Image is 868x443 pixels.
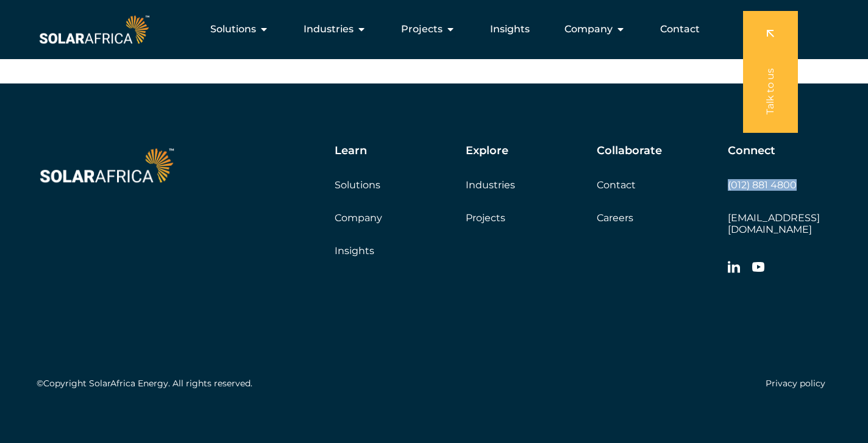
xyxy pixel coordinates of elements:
a: Careers [597,212,633,224]
a: Contact [660,22,700,37]
a: Contact [597,179,636,191]
span: Projects [401,22,443,37]
span: Company [564,22,613,37]
a: (012) 881 4800 [728,179,797,191]
a: Privacy policy [766,378,825,389]
a: Company [335,212,382,224]
h5: Connect [728,144,775,158]
h5: Explore [466,144,508,158]
div: Menu Toggle [152,17,710,41]
a: Projects [466,212,505,224]
a: Insights [490,22,530,37]
a: Solutions [335,179,380,191]
a: Industries [466,179,515,191]
h5: ©Copyright SolarAfrica Energy. All rights reserved. [37,378,252,389]
a: Insights [335,245,374,257]
h5: Collaborate [597,144,662,158]
span: Solutions [210,22,256,37]
h5: Learn [335,144,367,158]
a: [EMAIL_ADDRESS][DOMAIN_NAME] [728,212,820,235]
span: Industries [304,22,354,37]
nav: Menu [152,17,710,41]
